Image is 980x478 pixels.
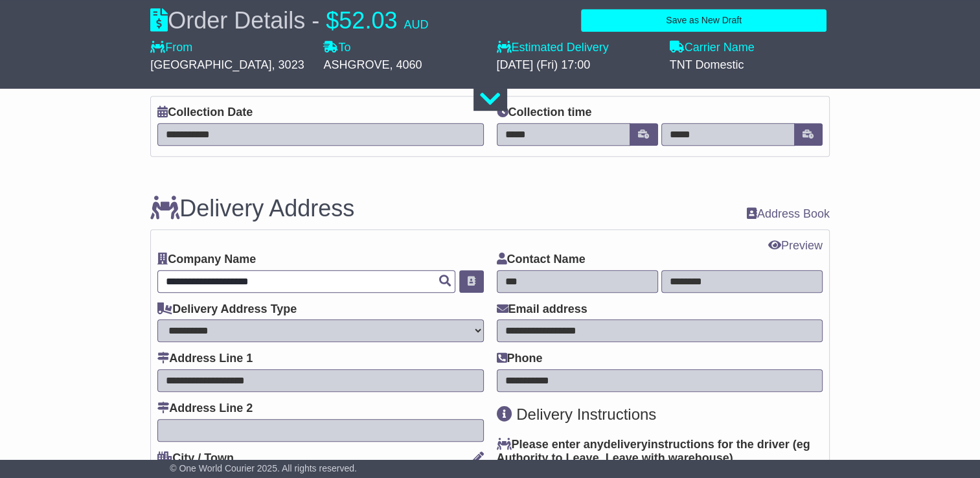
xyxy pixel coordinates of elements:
[497,438,810,465] span: eg Authority to Leave, Leave with warehouse
[497,438,823,466] label: Please enter any instructions for the driver ( )
[150,196,354,222] h3: Delivery Address
[497,253,586,267] label: Contact Name
[272,58,304,71] span: , 3023
[497,302,587,317] label: Email address
[404,18,428,31] span: AUD
[157,302,297,317] label: Delivery Address Type
[670,58,830,73] div: TNT Domestic
[157,451,234,466] label: City / Town
[326,7,339,34] span: $
[497,352,543,366] label: Phone
[516,405,656,423] span: Delivery Instructions
[150,6,428,34] div: Order Details -
[157,352,253,366] label: Address Line 1
[389,58,422,71] span: , 4060
[157,402,253,416] label: Address Line 2
[170,463,357,473] span: © One World Courier 2025. All rights reserved.
[339,7,397,34] span: 52.03
[670,41,755,55] label: Carrier Name
[157,106,253,120] label: Collection Date
[150,58,271,71] span: [GEOGRAPHIC_DATA]
[604,438,648,451] span: delivery
[768,239,823,252] a: Preview
[150,41,192,55] label: From
[496,58,656,73] div: [DATE] (Fri) 17:00
[497,106,592,120] label: Collection time
[747,207,830,220] a: Address Book
[496,41,656,55] label: Estimated Delivery
[581,9,826,32] button: Save as New Draft
[323,41,350,55] label: To
[323,58,389,71] span: ASHGROVE
[157,253,256,267] label: Company Name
